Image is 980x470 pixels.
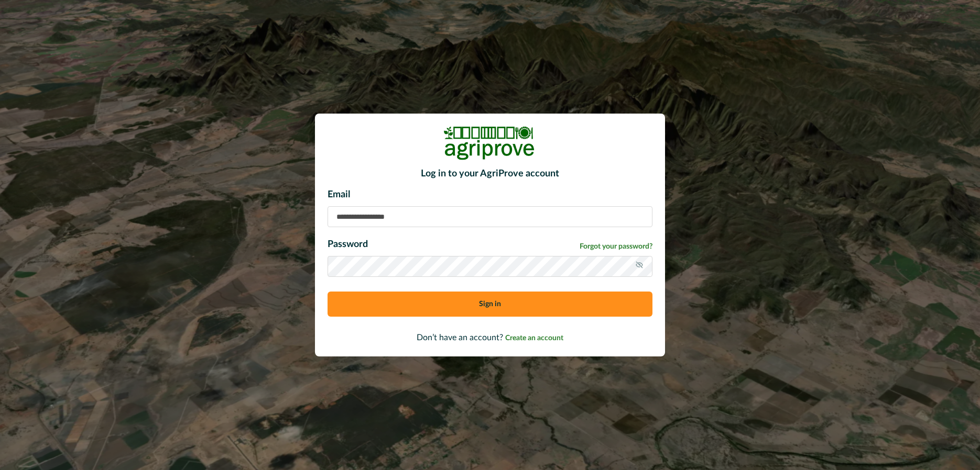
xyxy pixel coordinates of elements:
[328,169,652,180] h2: Log in to your AgriProve account
[443,126,537,160] img: Logo Image
[328,331,652,344] p: Don’t have an account?
[328,292,652,317] button: Sign in
[505,333,563,342] a: Create an account
[328,238,368,252] p: Password
[328,188,652,202] p: Email
[505,334,563,342] span: Create an account
[580,241,652,252] a: Forgot your password?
